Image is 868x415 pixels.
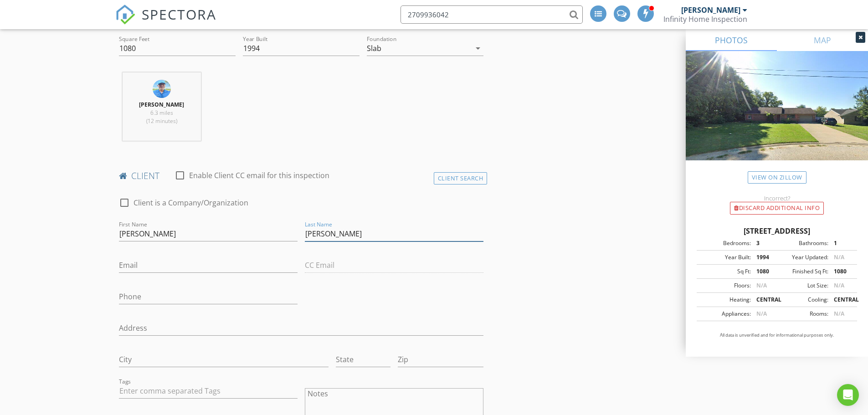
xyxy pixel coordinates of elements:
[367,44,381,52] div: Slab
[699,239,751,247] div: Bedrooms:
[828,296,854,304] div: CENTRAL
[699,253,751,261] div: Year Built:
[777,296,828,304] div: Cooling:
[697,332,857,338] p: All data is unverified and for informational purposes only.
[681,5,740,15] div: [PERSON_NAME]
[139,101,184,108] strong: [PERSON_NAME]
[699,296,751,304] div: Heating:
[150,109,173,117] span: 6.3 miles
[189,171,329,180] label: Enable Client CC email for this inspection
[434,172,488,184] div: Client Search
[748,171,806,184] a: View on Zillow
[751,239,777,247] div: 3
[686,51,868,182] img: streetview
[834,310,844,318] span: N/A
[115,12,216,31] a: SPECTORA
[834,253,844,261] span: N/A
[756,310,767,318] span: N/A
[699,310,751,318] div: Appliances:
[142,5,216,24] span: SPECTORA
[146,117,177,125] span: (12 minutes)
[777,310,828,318] div: Rooms:
[777,282,828,290] div: Lot Size:
[686,29,777,51] a: PHOTOS
[153,80,171,98] img: img_20210701_180903.jpg
[777,253,828,261] div: Year Updated:
[751,253,777,261] div: 1994
[401,5,583,24] input: Search everything...
[119,170,484,182] h4: client
[756,282,767,289] span: N/A
[686,195,868,202] div: Incorrect?
[834,282,844,289] span: N/A
[777,267,828,276] div: Finished Sq Ft:
[828,239,854,247] div: 1
[751,267,777,276] div: 1080
[751,296,777,304] div: CENTRAL
[777,239,828,247] div: Bathrooms:
[115,5,135,25] img: The Best Home Inspection Software - Spectora
[699,282,751,290] div: Floors:
[697,225,857,236] div: [STREET_ADDRESS]
[828,267,854,276] div: 1080
[837,384,859,406] div: Open Intercom Messenger
[473,43,483,54] i: arrow_drop_down
[663,15,747,24] div: Infinity Home Inspection
[134,198,248,207] label: Client is a Company/Organization
[777,29,868,51] a: MAP
[730,202,824,215] div: Discard Additional info
[699,267,751,276] div: Sq Ft:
